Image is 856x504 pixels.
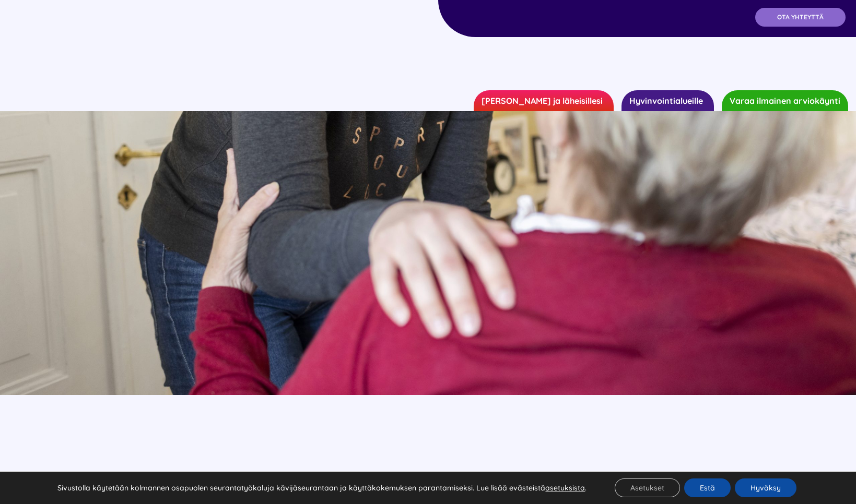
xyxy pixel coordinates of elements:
[622,90,714,111] a: Hyvinvointialueille
[57,483,587,493] p: Sivustolla käytetään kolmannen osapuolen seurantatyökaluja kävijäseurantaan ja käyttäkokemuksen p...
[615,478,680,497] button: Asetukset
[755,8,846,27] a: OTA YHTEYTTÄ
[474,90,614,111] a: [PERSON_NAME] ja läheisillesi
[735,478,796,497] button: Hyväksy
[722,90,848,111] a: Varaa ilmainen arviokäynti
[684,478,731,497] button: Estä
[777,14,824,21] span: OTA YHTEYTTÄ
[545,483,585,493] button: asetuksista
